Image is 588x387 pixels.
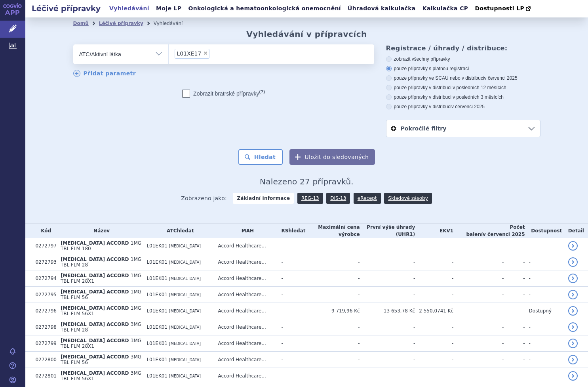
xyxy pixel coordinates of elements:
a: REG-13 [297,193,323,204]
td: - [306,335,360,352]
h2: Léčivé přípravky [25,3,107,14]
td: - [277,270,305,287]
a: Pokročilé filtry [386,120,540,137]
a: Moje LP [154,3,184,14]
td: - [504,254,525,270]
span: Dostupnosti LP [475,5,524,11]
span: L01XE17 [177,51,202,56]
th: RS [277,224,305,238]
td: - [453,352,504,368]
td: 0272798 [31,319,56,335]
a: detail [568,290,578,299]
td: 0272799 [31,335,56,352]
td: Accord Healthcare... [214,254,277,270]
a: hledat [177,228,194,234]
td: Accord Healthcare... [214,335,277,352]
td: - [360,238,415,254]
td: - [525,319,564,335]
td: - [415,287,453,303]
td: - [277,368,305,384]
td: - [504,238,525,254]
span: [MEDICAL_DATA] ACCORD [61,240,129,246]
th: Maximální cena výrobce [306,224,360,238]
span: 1MG TBL FLM 28X1 [61,273,141,284]
td: - [415,368,453,384]
span: 3MG TBL FLM 56 [61,354,141,365]
td: - [453,254,504,270]
span: Nalezeno 27 přípravků. [260,177,354,186]
td: - [525,368,564,384]
th: První výše úhrady (UHR1) [360,224,415,238]
td: Dostupný [525,303,564,319]
span: L01EK01 [147,292,167,297]
td: - [415,270,453,287]
label: zobrazit všechny přípravky [386,56,540,62]
td: 0272801 [31,368,56,384]
a: detail [568,322,578,332]
span: 1MG TBL FLM 56 [61,289,141,300]
span: [MEDICAL_DATA] ACCORD [61,370,129,376]
td: - [306,287,360,303]
strong: Základní informace [233,193,294,204]
span: L01EK01 [147,357,167,362]
td: 0272800 [31,352,56,368]
a: Úhradová kalkulačka [345,3,418,14]
td: - [277,238,305,254]
span: L01EK01 [147,324,167,330]
label: Zobrazit bratrské přípravky [182,90,265,98]
td: - [360,352,415,368]
td: - [525,270,564,287]
td: - [453,319,504,335]
td: - [415,319,453,335]
th: EKV1 [415,224,453,238]
td: - [453,287,504,303]
td: 0272793 [31,254,56,270]
td: - [453,335,504,352]
td: - [525,254,564,270]
label: pouze přípravky v distribuci v posledních 3 měsících [386,94,540,100]
td: - [504,287,525,303]
span: [MEDICAL_DATA] ACCORD [61,273,129,278]
span: [MEDICAL_DATA] [169,309,201,313]
td: - [360,254,415,270]
label: pouze přípravky v distribuci [386,103,540,110]
td: - [360,335,415,352]
td: Accord Healthcare... [214,238,277,254]
label: pouze přípravky v distribuci v posledních 12 měsících [386,84,540,91]
a: vyhledávání neobsahuje žádnou platnou referenční skupinu [288,228,305,234]
td: 13 653,78 Kč [360,303,415,319]
td: - [277,319,305,335]
a: Léčivé přípravky [99,21,143,26]
td: - [415,254,453,270]
td: - [504,303,525,319]
span: [MEDICAL_DATA] [169,374,201,378]
td: - [525,287,564,303]
th: ATC [143,224,214,238]
td: - [277,287,305,303]
span: [MEDICAL_DATA] ACCORD [61,257,129,262]
a: Přidat parametr [73,70,136,77]
td: - [453,368,504,384]
input: L01XE17 [212,48,216,58]
th: Kód [31,224,56,238]
button: Hledat [238,149,283,165]
td: 0272794 [31,270,56,287]
span: L01EK01 [147,259,167,265]
a: Kalkulačka CP [420,3,471,14]
span: [MEDICAL_DATA] [169,325,201,330]
span: [MEDICAL_DATA] ACCORD [61,338,129,343]
a: Skladové zásoby [384,193,432,204]
span: [MEDICAL_DATA] [169,293,201,297]
td: Accord Healthcare... [214,368,277,384]
td: - [277,352,305,368]
td: - [415,352,453,368]
span: 3MG TBL FLM 56X1 [61,370,141,381]
td: - [277,303,305,319]
td: - [306,270,360,287]
td: - [360,287,415,303]
td: Accord Healthcare... [214,303,277,319]
a: detail [568,339,578,348]
td: - [453,238,504,254]
td: - [277,254,305,270]
a: detail [568,241,578,251]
